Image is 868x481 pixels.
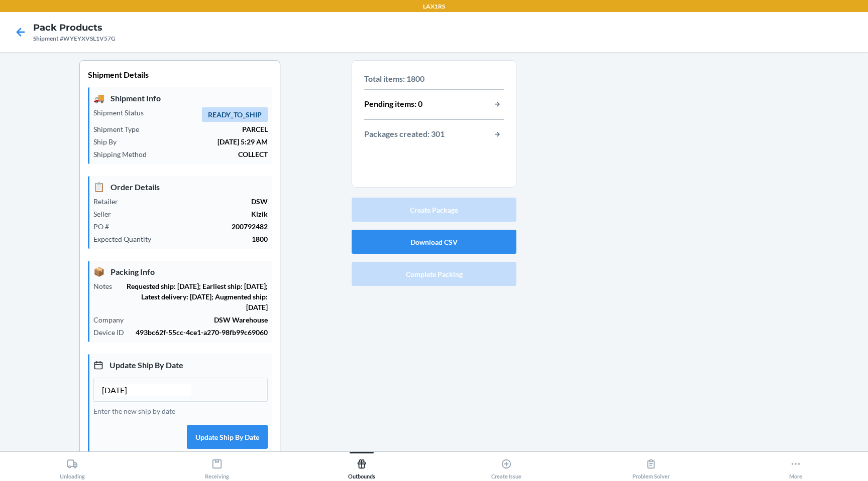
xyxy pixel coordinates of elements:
[119,209,268,219] p: Kizik
[93,124,147,134] p: Shipment Type
[93,314,132,325] p: Company
[491,454,521,479] div: Create Issue
[364,73,504,85] p: Total items: 1800
[352,198,516,222] button: Create Package
[579,452,723,479] button: Problem Solver
[155,149,268,159] p: COLLECT
[145,452,289,479] button: Receiving
[93,327,132,338] p: Device ID
[187,425,268,449] button: Update Ship By Date
[33,34,116,43] div: Shipment #WYEYXVSL1V57G
[93,149,155,159] p: Shipping Method
[93,209,119,219] p: Seller
[120,281,268,312] p: Requested ship: [DATE]; Earliest ship: [DATE]; Latest delivery: [DATE]; Augmented ship: [DATE]
[491,98,504,111] button: button-view-pending-items
[348,454,375,479] div: Outbounds
[632,454,670,479] div: Problem Solver
[93,91,268,105] p: Shipment Info
[126,196,268,207] p: DSW
[93,107,152,118] p: Shipment Status
[93,180,104,194] span: 📋
[364,98,422,111] p: Pending items: 0
[423,2,445,11] p: LAX1RS
[125,136,268,147] p: [DATE] 5:29 AM
[102,384,191,396] input: MM/DD/YYYY
[93,136,125,147] p: Ship By
[93,281,120,291] p: Notes
[159,234,268,244] p: 1800
[93,406,268,416] p: Enter the new ship by date
[93,91,104,105] span: 🚚
[93,180,268,194] p: Order Details
[93,265,268,278] p: Packing Info
[93,221,117,232] p: PO #
[364,128,445,141] p: Packages created: 301
[93,196,126,207] p: Retailer
[132,327,268,338] p: 493bc62f-55cc-4ce1-a270-98fb99c69060
[93,234,159,244] p: Expected Quantity
[93,265,104,278] span: 📦
[491,128,504,141] button: button-view-packages-created
[33,21,116,34] h4: Pack Products
[723,452,868,479] button: More
[352,230,516,254] button: Download CSV
[352,262,516,286] button: Complete Packing
[117,221,268,232] p: 200792482
[88,69,272,83] p: Shipment Details
[289,452,434,479] button: Outbounds
[789,454,802,479] div: More
[205,454,229,479] div: Receiving
[202,107,268,122] span: READY_TO_SHIP
[147,124,268,134] p: PARCEL
[434,452,579,479] button: Create Issue
[60,454,85,479] div: Unloading
[93,358,268,372] p: Update Ship By Date
[132,314,268,325] p: DSW Warehouse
